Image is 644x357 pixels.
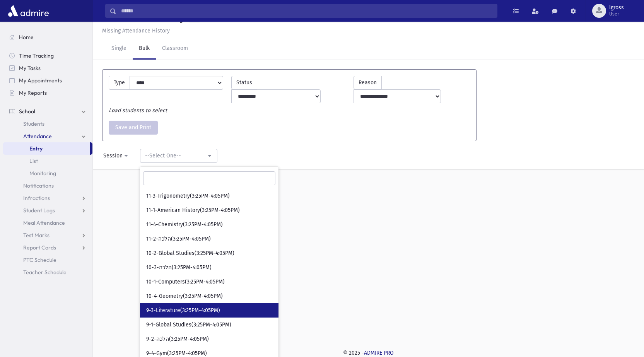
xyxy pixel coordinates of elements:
span: Test Marks [23,232,50,239]
span: Entry [29,145,43,152]
a: My Tasks [3,62,92,74]
span: Report Cards [23,244,56,251]
span: 11-4-Chemistry(3:25PM-4:05PM) [146,221,223,229]
a: Report Cards [3,241,92,254]
span: 9-2-הלכה(3:25PM-4:05PM) [146,335,209,343]
a: Teacher Schedule [3,266,92,278]
span: Meal Attendance [23,219,65,226]
span: 11-2-הלכה(3:25PM-4:05PM) [146,235,211,243]
span: 10-1-Computers(3:25PM-4:05PM) [146,278,225,286]
span: Home [19,34,34,41]
span: Teacher Schedule [23,269,67,276]
span: My Appointments [19,77,62,84]
a: PTC Schedule [3,254,92,266]
div: Session [103,152,123,160]
span: lgross [609,5,624,11]
label: Reason [354,76,382,89]
img: AdmirePro [6,3,51,19]
a: Students [3,118,92,130]
span: School [19,108,35,115]
a: List [3,155,92,167]
a: Notifications [3,179,92,192]
span: 10-4-Geometry(3:25PM-4:05PM) [146,292,223,300]
a: Infractions [3,192,92,204]
span: 10-3-הלכה(3:25PM-4:05PM) [146,264,212,272]
a: Meal Attendance [3,217,92,229]
span: List [29,157,38,164]
span: PTC Schedule [23,256,56,263]
span: 9-1-Global Studies(3:25PM-4:05PM) [146,321,231,329]
span: 9-3-Literature(3:25PM-4:05PM) [146,307,220,314]
u: Missing Attendance History [102,27,170,34]
span: 10-2-Global Studies(3:25PM-4:05PM) [146,249,234,257]
a: Classroom [156,38,194,60]
a: Test Marks [3,229,92,241]
button: --Select One-- [140,149,217,163]
span: My Tasks [19,65,41,72]
a: Entry [3,142,90,155]
a: Missing Attendance History [99,27,170,34]
a: Student Logs [3,204,92,217]
a: My Appointments [3,74,92,87]
span: Student Logs [23,207,55,214]
a: Bulk [133,38,156,60]
span: Monitoring [29,170,56,177]
a: Attendance [3,130,92,142]
div: Load students to select [105,106,474,114]
a: Time Tracking [3,50,92,62]
div: © 2025 - [105,349,632,357]
div: --Select One-- [145,152,206,160]
span: User [609,11,624,17]
label: Status [231,76,257,89]
button: Session [98,149,134,163]
a: Home [3,31,92,43]
span: My Reports [19,89,47,96]
button: Save and Print [109,121,158,135]
span: Time Tracking [19,52,54,59]
span: Notifications [23,182,54,189]
input: Search [116,4,497,18]
input: Search [143,171,275,185]
a: Single [105,38,133,60]
span: Attendance [23,133,52,140]
a: Monitoring [3,167,92,179]
span: Students [23,120,44,127]
a: My Reports [3,87,92,99]
a: School [3,105,92,118]
label: Type [109,76,130,90]
span: Infractions [23,195,50,202]
span: 11-1-American History(3:25PM-4:05PM) [146,207,240,214]
span: 11-3-Trigonometry(3:25PM-4:05PM) [146,192,230,200]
